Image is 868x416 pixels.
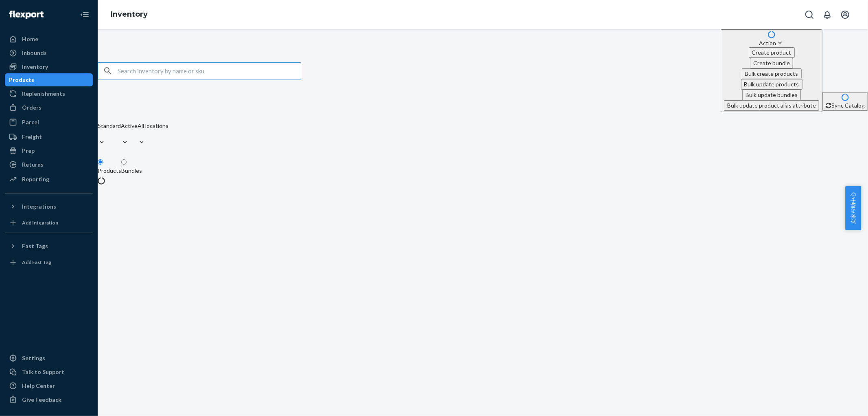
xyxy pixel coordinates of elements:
div: Inventory [22,63,48,71]
button: Open Search Box [801,7,818,23]
a: Add Fast Tag [5,256,93,269]
div: Integrations [22,202,56,211]
div: Active [121,122,138,130]
img: Flexport logo [9,11,44,19]
div: Inbounds [22,49,47,57]
a: Add Integration [5,216,93,229]
div: Fast Tags [22,242,48,250]
span: Bulk update product alias attribute [727,102,816,109]
button: Create product [749,47,795,58]
div: Products [98,167,121,175]
span: Bulk update products [744,81,799,88]
div: Home [22,35,38,43]
button: Bulk update product alias attribute [724,100,819,111]
a: Reporting [5,173,93,186]
button: ActionCreate productCreate bundleBulk create productsBulk update productsBulk update bundlesBulk ... [721,29,822,112]
input: Bundles [121,159,127,165]
div: Parcel [22,118,39,126]
button: Open notifications [819,7,835,23]
button: 卖家帮助中心 [845,186,861,230]
a: Orders [5,101,93,114]
span: Create bundle [753,59,790,66]
span: Create product [752,49,791,56]
div: Freight [22,133,42,141]
button: Integrations [5,200,93,213]
div: Orders [22,103,42,112]
div: Standard [98,122,121,130]
span: Bulk update bundles [746,91,798,98]
button: Fast Tags [5,240,93,253]
div: Help Center [22,382,55,390]
div: Talk to Support [22,368,64,376]
button: Create bundle [750,58,793,68]
a: Inventory [5,60,93,73]
button: Sync Catalog [822,92,868,111]
button: Bulk update products [741,79,802,90]
a: Returns [5,158,93,171]
button: Bulk update bundles [742,90,801,100]
a: Help Center [5,379,93,392]
a: Inbounds [5,46,93,59]
a: Inventory [111,10,148,19]
a: Freight [5,130,93,143]
a: Parcel [5,116,93,129]
div: Action [724,39,819,47]
a: Prep [5,144,93,157]
input: Active [121,130,122,138]
a: Home [5,33,93,46]
div: Products [9,76,34,84]
button: Bulk create products [742,68,802,79]
input: Products [98,159,103,165]
div: Replenishments [22,90,65,98]
input: Standard [98,130,98,138]
button: Open account menu [837,7,853,23]
a: Settings [5,352,93,365]
a: Products [5,73,93,86]
div: Add Integration [22,219,58,226]
input: Search inventory by name or sku [118,63,301,79]
div: Returns [22,161,44,169]
div: Settings [22,354,45,362]
button: Give Feedback [5,393,93,406]
div: Give Feedback [22,396,61,404]
div: All locations [138,122,168,130]
div: Reporting [22,175,49,183]
div: Add Fast Tag [22,259,51,266]
a: Talk to Support [5,365,93,379]
div: Bundles [121,167,142,175]
input: All locations [138,130,138,138]
span: Bulk create products [745,70,798,77]
button: Close Navigation [77,7,93,23]
ol: breadcrumbs [104,3,154,26]
div: Prep [22,147,35,155]
a: Replenishments [5,87,93,100]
